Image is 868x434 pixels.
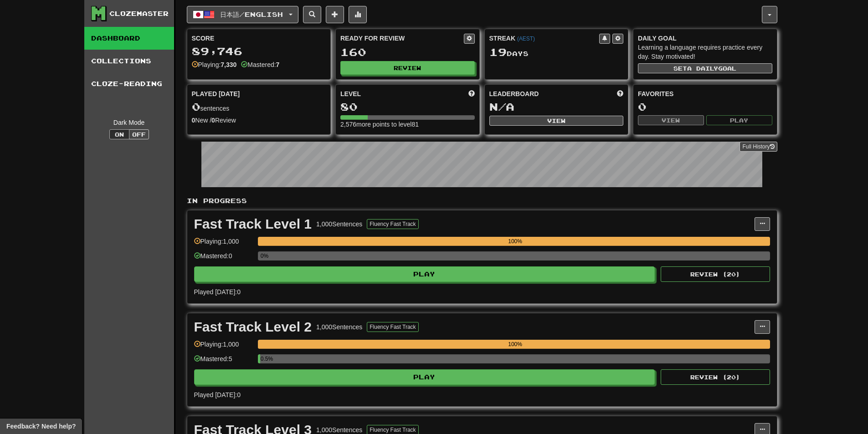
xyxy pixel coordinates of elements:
button: More stats [349,6,367,23]
div: sentences [192,101,326,113]
button: Search sentences [303,6,321,23]
div: 100% [261,237,770,246]
div: Mastered: 5 [194,354,253,369]
button: Review (20) [661,369,770,385]
div: 89,746 [192,46,326,57]
div: New / Review [192,116,326,125]
div: Clozemaster [109,9,169,18]
span: N/A [489,100,514,113]
div: Playing: 1,000 [194,237,253,252]
a: Collections [84,50,174,72]
strong: 7,330 [221,61,236,68]
span: Leaderboard [489,89,539,98]
button: On [109,129,129,139]
span: Open feedback widget [6,422,76,431]
strong: 0 [211,117,215,124]
span: This week in points, UTC [617,89,623,98]
div: Mastered: 0 [194,251,253,266]
button: View [638,115,704,125]
div: Mastered: [241,60,279,69]
strong: 0 [192,117,195,124]
a: Dashboard [84,27,174,50]
div: Dark Mode [91,118,167,127]
button: Seta dailygoal [638,63,772,73]
div: Playing: 1,000 [194,340,253,355]
div: Fast Track Level 2 [194,320,312,334]
div: 1,000 Sentences [316,220,362,229]
div: 1,000 Sentences [316,322,362,332]
span: 19 [489,46,507,58]
span: Played [DATE]: 0 [194,391,241,398]
div: 160 [340,46,475,58]
span: 日本語 / English [220,10,283,18]
div: 80 [340,101,475,112]
div: Streak [489,34,600,43]
div: Favorites [638,89,772,98]
div: Playing: [192,60,237,69]
button: Play [194,369,655,385]
button: Off [129,129,149,139]
button: Play [194,266,655,282]
span: Played [DATE]: 0 [194,288,241,296]
span: 0 [192,100,200,113]
button: Play [706,115,772,125]
div: Learning a language requires practice every day. Stay motivated! [638,43,772,61]
span: Score more points to level up [468,89,475,98]
div: 100% [261,340,770,349]
button: Add sentence to collection [326,6,344,23]
div: Score [192,34,326,43]
div: 0 [638,101,772,112]
div: Day s [489,46,624,58]
div: 2,576 more points to level 81 [340,120,475,129]
button: Fluency Fast Track [367,219,418,229]
div: Ready for Review [340,34,464,43]
div: Fast Track Level 1 [194,217,312,231]
span: Level [340,89,361,98]
a: Full History [740,142,777,152]
button: Review (20) [661,266,770,282]
div: Daily Goal [638,34,772,43]
a: Cloze-Reading [84,72,174,95]
button: 日本語/English [187,6,298,23]
span: Played [DATE] [192,89,240,98]
p: In Progress [187,196,777,205]
strong: 7 [276,61,280,68]
button: Review [340,61,475,75]
a: (AEST) [517,36,535,42]
span: a daily [687,65,718,71]
button: View [489,116,624,126]
button: Fluency Fast Track [367,322,418,332]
